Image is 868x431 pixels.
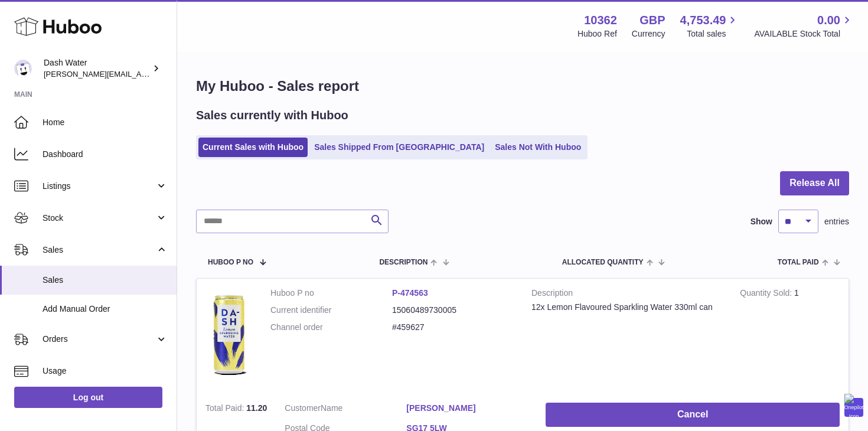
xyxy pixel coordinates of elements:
[780,171,849,195] button: Release All
[584,12,617,28] strong: 10362
[531,302,722,313] div: 12x Lemon Flavoured Sparkling Water 330ml can
[43,244,155,256] span: Sales
[310,138,488,157] a: Sales Shipped From [GEOGRAPHIC_DATA]
[680,12,740,40] a: 4,753.49 Total sales
[531,288,722,302] strong: Description
[491,138,585,157] a: Sales Not With Huboo
[198,138,308,157] a: Current Sales with Huboo
[406,403,528,414] a: [PERSON_NAME]
[680,12,726,28] span: 4,753.49
[639,12,665,28] strong: GBP
[750,216,772,227] label: Show
[379,259,428,266] span: Description
[270,322,392,333] dt: Channel order
[731,279,849,394] td: 1
[43,181,155,192] span: Listings
[14,60,32,77] img: james@dash-water.com
[817,12,840,28] span: 0.00
[392,305,514,316] dd: 15060489730005
[270,288,392,299] dt: Huboo P no
[44,69,237,79] span: [PERSON_NAME][EMAIL_ADDRESS][DOMAIN_NAME]
[205,403,246,416] strong: Total Paid
[44,57,150,80] div: Dash Water
[546,403,840,427] button: Cancel
[14,387,162,408] a: Log out
[43,213,155,224] span: Stock
[754,12,854,40] a: 0.00 AVAILABLE Stock Total
[687,28,739,40] span: Total sales
[43,334,155,345] span: Orders
[824,216,849,227] span: entries
[205,288,253,382] img: 103621706197699.png
[43,149,168,160] span: Dashboard
[740,288,794,301] strong: Quantity Sold
[43,303,168,315] span: Add Manual Order
[632,28,665,40] div: Currency
[270,305,392,316] dt: Current identifier
[754,28,854,40] span: AVAILABLE Stock Total
[43,117,168,128] span: Home
[43,365,168,377] span: Usage
[196,107,348,123] h2: Sales currently with Huboo
[392,322,514,333] dd: #459627
[562,259,644,266] span: ALLOCATED Quantity
[196,77,849,96] h1: My Huboo - Sales report
[285,403,321,413] span: Customer
[392,288,428,298] a: P-474563
[778,259,819,266] span: Total paid
[285,403,406,417] dt: Name
[577,28,617,40] div: Huboo Ref
[43,275,168,286] span: Sales
[246,403,267,413] span: 11.20
[208,259,253,266] span: Huboo P no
